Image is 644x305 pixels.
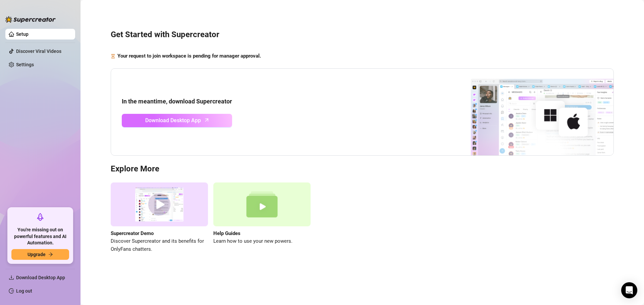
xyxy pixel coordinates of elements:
[213,237,311,245] span: Learn how to use your new powers.
[122,114,232,127] a: Download Desktop Apparrow-up
[9,275,14,280] span: download
[213,182,311,226] img: help guides
[145,116,201,125] span: Download Desktop App
[111,29,614,40] h3: Get Started with Supercreator
[213,182,311,253] a: Help GuidesLearn how to use your new powers.
[111,237,208,253] span: Discover Supercreator and its benefits for OnlyFans chatters.
[16,275,65,280] span: Download Desktop App
[16,288,32,294] a: Log out
[117,53,261,59] strong: Your request to join workspace is pending for manager approval.
[621,282,637,298] div: Open Intercom Messenger
[5,16,56,23] img: logo-BBDzfeDw.svg
[11,227,69,246] span: You're missing out on powerful features and AI Automation.
[36,213,44,221] span: rocket
[111,182,208,253] a: Supercreator DemoDiscover Supercreator and its benefits for OnlyFans chatters.
[111,52,115,60] span: hourglass
[16,62,34,67] a: Settings
[16,31,29,37] a: Setup
[28,252,46,257] span: Upgrade
[16,49,61,54] a: Discover Viral Videos
[111,164,614,174] h3: Explore More
[446,69,613,156] img: download app
[111,230,154,236] strong: Supercreator Demo
[11,249,69,260] button: Upgradearrow-right
[48,252,53,257] span: arrow-right
[213,230,240,236] strong: Help Guides
[111,182,208,226] img: supercreator demo
[203,116,211,124] span: arrow-up
[122,98,232,105] strong: In the meantime, download Supercreator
